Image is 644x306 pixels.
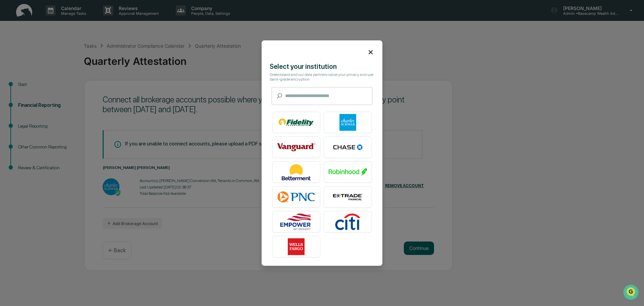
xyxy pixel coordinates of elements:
img: Citibank [329,213,367,230]
span: Data Lookup [13,97,42,104]
img: E*TRADE [329,188,367,205]
img: Vanguard [277,139,315,156]
button: Start new chat [114,53,122,61]
iframe: Open customer support [623,284,641,302]
span: Pylon [67,114,81,119]
img: Chase [329,139,367,156]
div: 🖐️ [7,85,12,91]
p: How can we help? [7,14,122,25]
div: Greenboard and our data partners value your privacy and use bank-grade encryption [270,72,374,82]
a: Powered byPylon [47,114,81,119]
img: Empower Retirement [277,213,315,230]
img: Betterment [277,164,315,180]
div: We're available if you need us! [23,58,85,63]
img: Wells Fargo [277,238,315,255]
span: Preclearance [13,85,43,91]
img: PNC [277,188,315,205]
img: 1746055101610-c473b297-6a78-478c-a979-82029cc54cd1 [7,51,19,63]
img: Robinhood [329,164,367,180]
a: 🖐️Preclearance [4,82,46,94]
div: Select your institution [270,62,374,71]
img: Fidelity Investments [277,114,315,131]
div: Start new chat [23,51,110,58]
a: 🗄️Attestations [46,82,86,94]
div: 🔎 [7,98,12,103]
a: 🔎Data Lookup [4,95,45,107]
div: 🗄️ [49,85,54,91]
img: Charles Schwab [329,114,367,131]
span: Attestations [55,85,83,91]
